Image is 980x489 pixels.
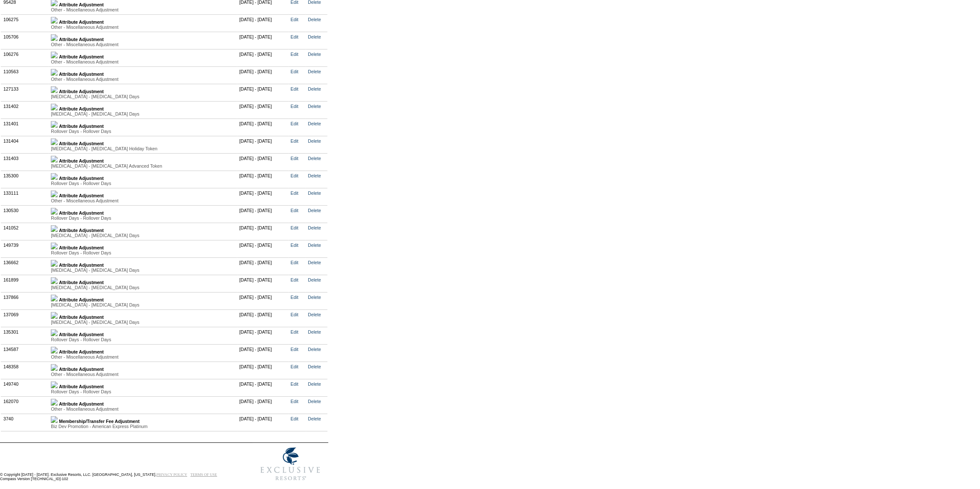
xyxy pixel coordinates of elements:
a: Edit [291,329,298,334]
td: [DATE] - [DATE] [237,396,288,414]
img: b_plus.gif [51,416,58,423]
img: b_plus.gif [51,225,58,232]
td: 148358 [1,362,49,379]
td: [DATE] - [DATE] [237,32,288,49]
div: [MEDICAL_DATA] - [MEDICAL_DATA] Days [51,233,235,238]
div: Other - Miscellaneous Adjustment [51,406,235,412]
td: 135301 [1,327,49,344]
a: Delete [308,208,321,213]
a: Edit [291,34,298,39]
a: Edit [291,104,298,109]
a: Delete [308,381,321,387]
b: Attribute Adjustment [59,297,104,302]
div: [MEDICAL_DATA] - [MEDICAL_DATA] Days [51,94,235,99]
a: PRIVACY POLICY [156,472,187,477]
td: [DATE] - [DATE] [237,344,288,362]
img: b_plus.gif [51,104,58,111]
a: Delete [308,295,321,300]
a: Edit [291,399,298,404]
img: b_plus.gif [51,260,58,267]
a: Delete [308,86,321,91]
b: Attribute Adjustment [59,349,104,354]
div: [MEDICAL_DATA] - [MEDICAL_DATA] Days [51,302,235,307]
img: b_plus.gif [51,347,58,354]
div: Other - Miscellaneous Adjustment [51,198,235,203]
a: Delete [308,104,321,109]
a: Delete [308,243,321,248]
td: [DATE] - [DATE] [237,14,288,32]
a: Delete [308,260,321,265]
b: Attribute Adjustment [59,367,104,372]
a: Edit [291,312,298,317]
td: [DATE] - [DATE] [237,257,288,275]
div: Other - Miscellaneous Adjustment [51,59,235,64]
b: Attribute Adjustment [59,245,104,250]
td: 134587 [1,344,49,362]
img: Exclusive Resorts [252,443,328,485]
b: Attribute Adjustment [59,262,104,268]
img: b_plus.gif [51,364,58,371]
img: b_plus.gif [51,17,58,24]
td: 133111 [1,188,49,205]
b: Attribute Adjustment [59,228,104,233]
td: [DATE] - [DATE] [237,327,288,344]
a: Edit [291,121,298,126]
td: 137069 [1,309,49,327]
b: Attribute Adjustment [59,89,104,94]
td: 136662 [1,257,49,275]
a: Delete [308,225,321,230]
a: Delete [308,34,321,39]
td: 149740 [1,379,49,396]
img: b_plus.gif [51,138,58,145]
img: b_plus.gif [51,121,58,128]
a: Edit [291,347,298,352]
b: Attribute Adjustment [59,19,104,25]
td: [DATE] - [DATE] [237,362,288,379]
b: Attribute Adjustment [59,384,104,389]
b: Attribute Adjustment [59,72,104,77]
td: 110563 [1,66,49,84]
a: Edit [291,156,298,161]
img: b_plus.gif [51,277,58,284]
td: [DATE] - [DATE] [237,223,288,240]
div: [MEDICAL_DATA] - [MEDICAL_DATA] Advanced Token [51,163,235,169]
td: 3740 [1,414,49,431]
td: 149739 [1,240,49,257]
a: Edit [291,52,298,57]
b: Attribute Adjustment [59,124,104,129]
td: 105706 [1,32,49,49]
img: b_plus.gif [51,381,58,388]
b: Attribute Adjustment [59,176,104,181]
td: 141052 [1,223,49,240]
div: Other - Miscellaneous Adjustment [51,42,235,47]
img: b_plus.gif [51,312,58,319]
b: Attribute Adjustment [59,280,104,285]
a: Delete [308,329,321,334]
a: Delete [308,416,321,421]
b: Attribute Adjustment [59,315,104,320]
a: Edit [291,277,298,282]
td: 135300 [1,171,49,188]
td: 162070 [1,396,49,414]
a: Edit [291,17,298,22]
img: b_plus.gif [51,399,58,406]
a: Edit [291,381,298,387]
td: [DATE] - [DATE] [237,84,288,101]
a: Edit [291,416,298,421]
div: Rollover Days - Rollover Days [51,337,235,342]
b: Attribute Adjustment [59,54,104,59]
td: [DATE] - [DATE] [237,309,288,327]
a: Edit [291,86,298,91]
div: Other - Miscellaneous Adjustment [51,7,235,12]
div: [MEDICAL_DATA] - [MEDICAL_DATA] Days [51,285,235,290]
img: b_plus.gif [51,243,58,249]
td: [DATE] - [DATE] [237,171,288,188]
a: Delete [308,277,321,282]
a: Delete [308,191,321,196]
div: [MEDICAL_DATA] - [MEDICAL_DATA] Days [51,111,235,116]
td: 106276 [1,49,49,66]
a: Delete [308,69,321,74]
td: 131401 [1,119,49,136]
a: Edit [291,138,298,144]
div: Rollover Days - Rollover Days [51,250,235,255]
